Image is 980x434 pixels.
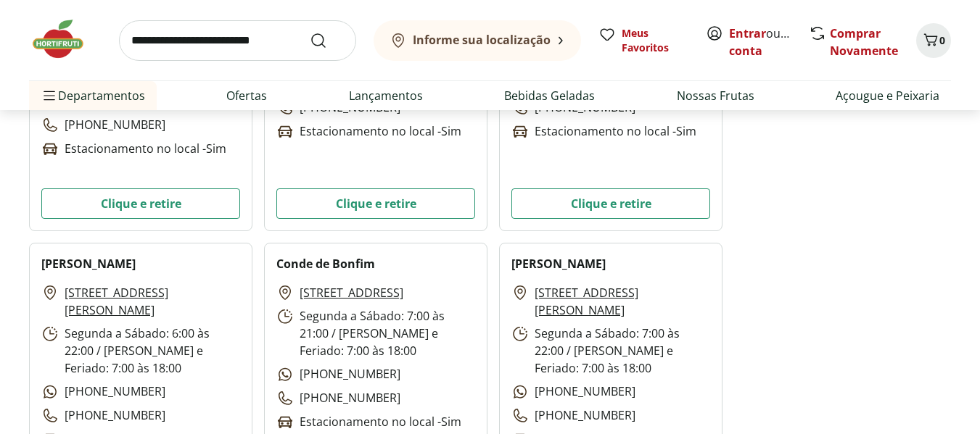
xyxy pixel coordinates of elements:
a: Ofertas [226,87,267,104]
span: Departamentos [41,78,145,113]
span: 0 [939,33,945,47]
a: Criar conta [729,25,809,59]
button: Clique e retire [511,188,710,219]
a: Açougue e Peixaria [836,87,939,104]
a: [STREET_ADDRESS][PERSON_NAME] [65,284,240,319]
p: Segunda a Sábado: 6:00 às 22:00 / [PERSON_NAME] e Feriado: 7:00 às 18:00 [41,325,240,377]
img: Hortifruti [29,17,102,61]
p: Estacionamento no local - Sim [511,122,696,141]
button: Clique e retire [276,188,475,219]
p: [PHONE_NUMBER] [276,365,400,383]
p: Estacionamento no local - Sim [41,140,226,158]
h2: [PERSON_NAME] [511,255,606,272]
input: search [119,20,356,61]
button: Informe sua localização [374,20,581,61]
a: Lançamentos [349,87,423,104]
button: Clique e retire [41,188,240,219]
a: Nossas Frutas [677,87,754,104]
button: Submit Search [310,32,345,49]
b: Informe sua localização [413,32,551,48]
h2: [PERSON_NAME] [41,255,136,272]
p: Segunda a Sábado: 7:00 às 22:00 / [PERSON_NAME] e Feriado: 7:00 às 18:00 [511,325,710,377]
p: [PHONE_NUMBER] [41,116,165,134]
p: [PHONE_NUMBER] [511,406,635,425]
a: Meus Favoritos [598,26,688,55]
button: Menu [41,78,58,113]
p: Estacionamento no local - Sim [276,122,461,141]
a: Entrar [729,25,766,41]
p: [PHONE_NUMBER] [276,389,400,407]
a: [STREET_ADDRESS][PERSON_NAME] [535,284,710,319]
span: ou [729,25,794,59]
a: Bebidas Geladas [504,87,595,104]
p: Estacionamento no local - Sim [276,413,461,431]
h2: Conde de Bonfim [276,255,375,272]
button: Carrinho [916,23,951,58]
p: [PHONE_NUMBER] [511,383,635,401]
span: Meus Favoritos [622,26,688,55]
a: [STREET_ADDRESS] [300,284,403,301]
p: Segunda a Sábado: 7:00 às 21:00 / [PERSON_NAME] e Feriado: 7:00 às 18:00 [276,307,475,359]
p: [PHONE_NUMBER] [41,406,165,425]
p: [PHONE_NUMBER] [41,383,165,401]
a: Comprar Novamente [830,25,898,59]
